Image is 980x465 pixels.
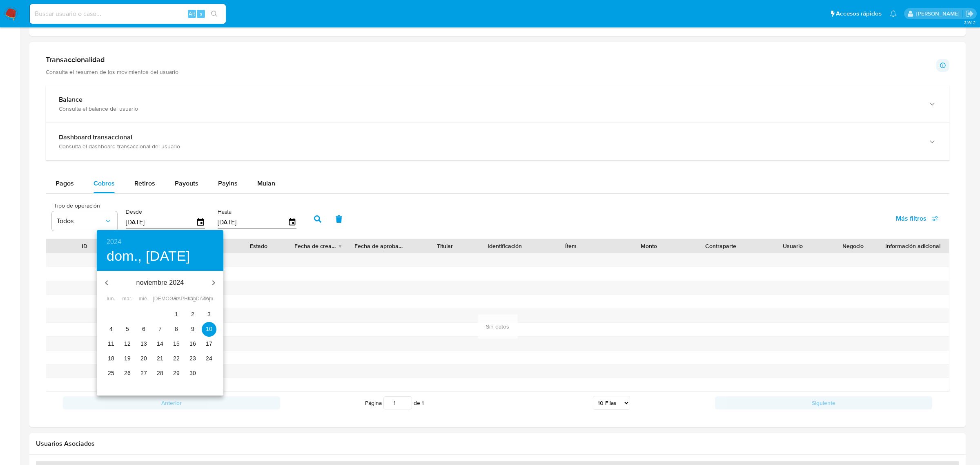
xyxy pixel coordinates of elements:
button: 19 [120,351,135,366]
p: 11 [108,340,114,348]
button: 22 [169,351,184,366]
p: 2 [191,310,194,318]
button: 2024 [107,236,121,248]
span: mar. [120,295,135,303]
p: 30 [189,369,196,377]
p: 27 [140,369,147,377]
p: 3 [207,310,211,318]
button: 1 [169,307,184,322]
button: 21 [153,351,167,366]
button: 30 [185,366,200,381]
button: 29 [169,366,184,381]
p: 14 [157,340,163,348]
span: lun. [104,295,118,303]
button: 16 [185,337,200,351]
button: 2 [185,307,200,322]
p: 23 [189,354,196,362]
button: 3 [202,307,216,322]
p: 7 [158,325,162,333]
p: 22 [173,354,180,362]
button: 8 [169,322,184,337]
span: [DEMOGRAPHIC_DATA]. [153,295,167,303]
p: 1 [175,310,178,318]
button: 23 [185,351,200,366]
p: 4 [109,325,113,333]
p: 25 [108,369,114,377]
p: 19 [124,354,131,362]
span: dom. [202,295,216,303]
button: 17 [202,337,216,351]
p: 6 [142,325,145,333]
p: 9 [191,325,194,333]
span: sáb. [185,295,200,303]
button: 7 [153,322,167,337]
p: 8 [175,325,178,333]
p: 28 [157,369,163,377]
p: 10 [206,325,212,333]
p: 16 [189,340,196,348]
button: 24 [202,351,216,366]
button: 28 [153,366,167,381]
button: 10 [202,322,216,337]
button: 9 [185,322,200,337]
button: dom., [DATE] [107,248,190,265]
p: 29 [173,369,180,377]
p: 26 [124,369,131,377]
span: mié. [136,295,151,303]
p: 20 [140,354,147,362]
p: 17 [206,340,212,348]
p: 21 [157,354,163,362]
button: 5 [120,322,135,337]
button: 6 [136,322,151,337]
p: noviembre 2024 [116,278,204,288]
p: 13 [140,340,147,348]
p: 5 [126,325,129,333]
span: vie. [169,295,184,303]
button: 11 [104,337,118,351]
p: 15 [173,340,180,348]
button: 4 [104,322,118,337]
p: 24 [206,354,212,362]
button: 25 [104,366,118,381]
button: 12 [120,337,135,351]
button: 26 [120,366,135,381]
button: 13 [136,337,151,351]
button: 27 [136,366,151,381]
button: 14 [153,337,167,351]
button: 18 [104,351,118,366]
p: 12 [124,340,131,348]
p: 18 [108,354,114,362]
button: 20 [136,351,151,366]
button: 15 [169,337,184,351]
